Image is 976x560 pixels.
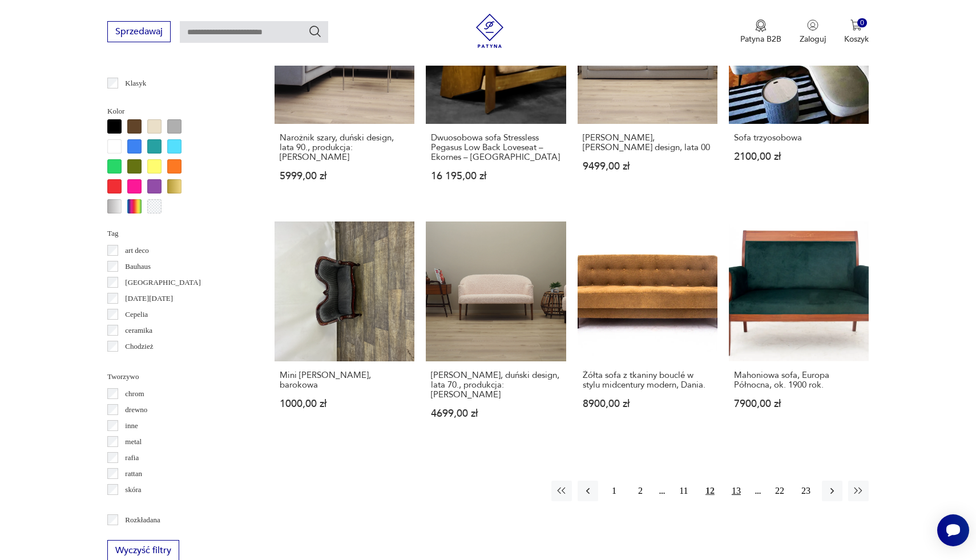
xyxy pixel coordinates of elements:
p: Bauhaus [125,260,151,273]
h3: [PERSON_NAME], duński design, lata 70., produkcja: [PERSON_NAME] [431,370,560,400]
img: Ikona koszyka [850,19,862,31]
p: Tworzywo [107,370,247,383]
p: 7900,00 zł [734,399,864,409]
a: Mini sofka ludwikowska, barokowaMini [PERSON_NAME], barokowa1000,00 zł [275,221,414,441]
p: [DATE][DATE] [125,292,173,305]
button: 23 [796,481,816,501]
p: Koszyk [844,34,869,45]
p: 4699,00 zł [431,409,560,418]
p: 9499,00 zł [583,162,712,171]
h3: Sofa trzyosobowa [734,133,864,143]
img: Ikonka użytkownika [807,19,818,31]
p: 8900,00 zł [583,399,712,409]
p: Kolor [107,105,247,118]
button: 12 [700,481,720,501]
button: 0Koszyk [844,19,869,45]
h3: Mahoniowa sofa, Europa Północna, ok. 1900 rok. [734,370,864,390]
p: metal [125,436,142,448]
p: ceramika [125,324,152,337]
div: 0 [857,18,867,28]
p: Rozkładana [125,514,160,526]
p: Chodzież [125,340,153,353]
p: Zaloguj [800,34,826,45]
button: 2 [630,481,651,501]
a: Ikona medaluPatyna B2B [740,19,781,45]
h3: Żółta sofa z tkaniny bouclé w stylu midcentury modern, Dania. [583,370,712,390]
p: skóra [125,484,141,496]
button: 1 [604,481,624,501]
p: 1000,00 zł [280,399,409,409]
p: Ćmielów [125,356,152,369]
p: 16 195,00 zł [431,171,560,181]
p: art deco [125,244,149,257]
button: 13 [726,481,747,501]
button: Szukaj [308,25,322,38]
button: 11 [673,481,694,501]
h3: Mini [PERSON_NAME], barokowa [280,370,409,390]
a: Sprzedawaj [107,29,171,37]
p: Cepelia [125,308,148,321]
button: 22 [769,481,790,501]
button: Zaloguj [800,19,826,45]
p: 5999,00 zł [280,171,409,181]
h3: Dwuosobowa sofa Stressless Pegasus Low Back Loveseat – Ekornes – [GEOGRAPHIC_DATA] [431,133,560,162]
img: Ikona medalu [755,19,767,32]
p: Tag [107,227,247,240]
p: tkanina [125,499,147,512]
p: chrom [125,388,144,400]
p: Patyna B2B [740,34,781,45]
iframe: Smartsupp widget button [937,514,969,546]
img: Patyna - sklep z meblami i dekoracjami vintage [473,14,507,48]
h3: [PERSON_NAME], [PERSON_NAME] design, lata 00 [583,133,712,152]
a: Żółta sofa z tkaniny bouclé w stylu midcentury modern, Dania.Żółta sofa z tkaniny bouclé w stylu ... [578,221,717,441]
button: Patyna B2B [740,19,781,45]
p: rattan [125,468,142,480]
p: 2100,00 zł [734,152,864,162]
h3: Narożnik szary, duński design, lata 90., produkcja: [PERSON_NAME] [280,133,409,162]
p: rafia [125,452,139,464]
p: [GEOGRAPHIC_DATA] [125,276,201,289]
button: Sprzedawaj [107,21,171,42]
p: Klasyk [125,77,146,90]
p: inne [125,420,138,432]
p: drewno [125,404,147,416]
a: Mahoniowa sofa, Europa Północna, ok. 1900 rok.Mahoniowa sofa, Europa Północna, ok. 1900 rok.7900,... [729,221,869,441]
a: Sofa kremowa, duński design, lata 70., produkcja: Dania[PERSON_NAME], duński design, lata 70., pr... [426,221,566,441]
